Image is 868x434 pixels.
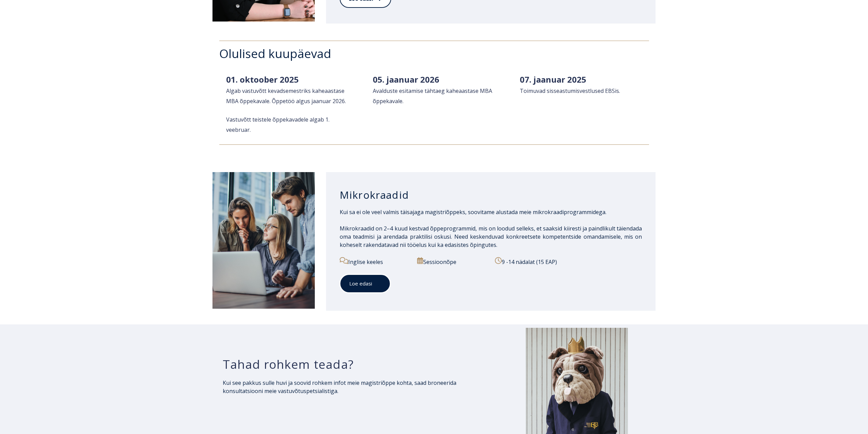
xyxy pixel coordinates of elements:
span: 05. jaanuar 2026 [373,74,439,85]
span: Avalduste esitamise tähtaeg kaheaastase MBA õppekavale. [373,87,492,105]
span: Vastuvõtt teistele õppekavadele algab 1. veebruar. [226,116,329,134]
span: Algab vastuvõtt kevadsemestriks kaheaastase MBA õppekavale. Õppetöö algus jaanuar 2026. [226,87,346,105]
a: Loe edasi [340,274,391,293]
p: Sessioonõpe [417,257,487,266]
span: T [520,87,524,95]
span: Mikrokraadid on 2–4 kuud kestvad õppeprogrammid, mis on loodud selleks, et saaksid kiiresti ja pa... [340,225,642,249]
span: Kui sa ei ole veel valmis täisajaga magistriõppeks, soovitame alustada meie mikrokraadiprogrammid... [340,208,606,216]
span: muvad sisseastumisvestlused EBSis. [528,87,620,95]
p: 9 -14 nädalat (15 EAP) [495,257,642,266]
span: 01. oktoober 2025 [226,74,299,85]
span: Olulised kuupäevad [219,45,331,61]
span: i [527,87,528,95]
h3: Mikrokraadid [340,188,642,201]
p: Inglise keeles [340,257,410,266]
h3: Tahad rohkem teada? [223,357,476,372]
span: o [524,87,527,95]
iframe: Embedded CTA [223,403,318,424]
span: 07. jaanuar 2025 [520,74,586,85]
img: iStock-1320775580-1 [212,172,315,309]
p: Kui see pakkus sulle huvi ja soovid rohkem infot meie magistriõppe kohta, saad broneerida konsult... [223,379,476,395]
